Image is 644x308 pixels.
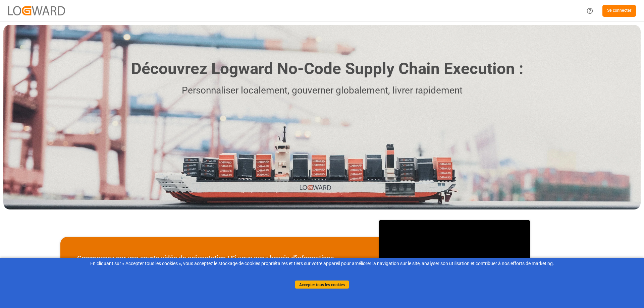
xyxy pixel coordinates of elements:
font: Personnaliser localement, gouverner globalement, livrer rapidement [182,85,463,96]
button: Se connecter [602,5,636,17]
font: En cliquant sur « Accepter tous les cookies », vous acceptez le stockage de cookies propriétaires... [90,261,554,266]
button: Accepter tous les cookies [295,281,349,289]
font: Se connecter [607,8,631,13]
img: Logward_new_orange.png [8,6,65,15]
font: Découvrez Logward No-Code Supply Chain Execution : [131,59,523,78]
font: Commencez par une courte vidéo de présentation ! Si vous avez besoin d'informations supplémentair... [77,254,335,272]
font: Accepter tous les cookies [299,282,345,287]
button: Centre d'aide [582,3,597,18]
